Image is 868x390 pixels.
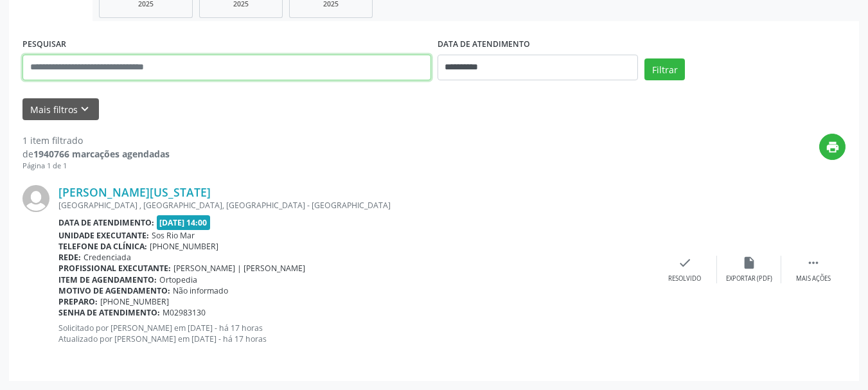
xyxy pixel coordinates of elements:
b: Motivo de agendamento: [58,285,170,296]
div: Mais ações [796,274,831,283]
button: Mais filtroskeyboard_arrow_down [22,98,99,121]
p: Solicitado por [PERSON_NAME] em [DATE] - há 17 horas Atualizado por [PERSON_NAME] em [DATE] - há ... [58,323,653,344]
b: Unidade executante: [58,230,149,241]
span: [DATE] 14:00 [157,215,211,230]
b: Telefone da clínica: [58,241,147,252]
i: keyboard_arrow_down [78,102,92,116]
div: Página 1 de 1 [22,161,170,172]
span: Credenciada [84,252,131,263]
span: Sos Rio Mar [152,230,195,241]
label: DATA DE ATENDIMENTO [438,35,530,55]
span: M02983130 [163,307,206,318]
div: [GEOGRAPHIC_DATA] , [GEOGRAPHIC_DATA], [GEOGRAPHIC_DATA] - [GEOGRAPHIC_DATA] [58,200,653,211]
b: Senha de atendimento: [58,307,160,318]
img: img [22,185,49,212]
strong: 1940766 marcações agendadas [33,148,170,160]
span: Ortopedia [159,274,197,285]
b: Profissional executante: [58,263,171,274]
div: 1 item filtrado [22,134,170,147]
span: [PHONE_NUMBER] [150,241,218,252]
span: [PHONE_NUMBER] [100,296,169,307]
label: PESQUISAR [22,35,66,55]
button: Filtrar [644,58,685,80]
a: [PERSON_NAME][US_STATE] [58,185,211,199]
i: insert_drive_file [742,256,756,270]
span: [PERSON_NAME] | [PERSON_NAME] [173,263,305,274]
i: print [826,140,840,154]
i: check [678,256,692,270]
i:  [806,256,820,270]
b: Data de atendimento: [58,217,154,228]
span: Não informado [173,285,228,296]
div: Exportar (PDF) [726,274,772,283]
b: Rede: [58,252,81,263]
b: Item de agendamento: [58,274,157,285]
div: de [22,147,170,161]
button: print [819,134,846,160]
b: Preparo: [58,296,98,307]
div: Resolvido [668,274,701,283]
